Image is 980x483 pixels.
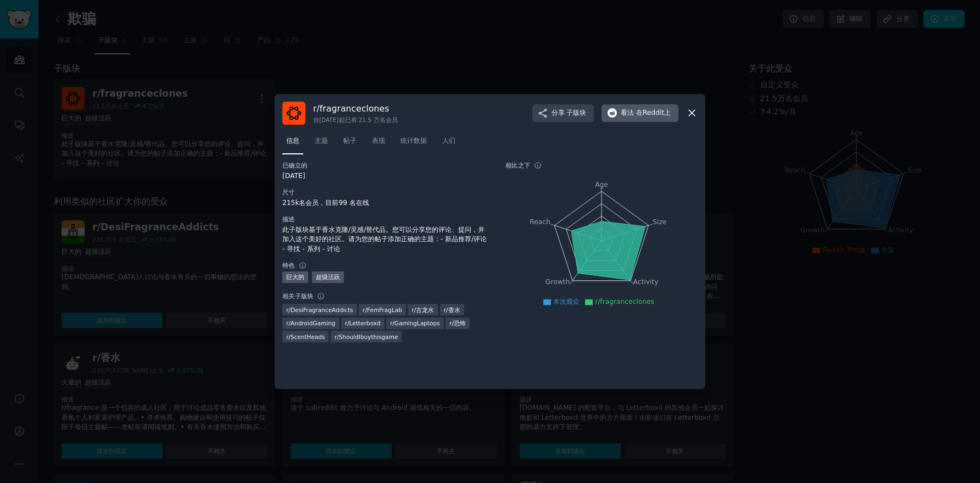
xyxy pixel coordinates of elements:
tspan: Activity [633,278,659,286]
tspan: Age [595,181,608,188]
font: r/ [286,320,291,326]
font: 本次观众 [553,298,580,306]
font: 子版块 [566,109,586,116]
button: 分享子版块 [532,104,594,122]
font: GamingLaptops [394,320,440,326]
font: 在Reddit上 [636,109,671,116]
font: r/ [313,103,320,114]
font: 表现 [372,137,385,145]
font: FemFragLab [367,307,402,313]
font: 主题 [315,137,328,145]
img: 香水克隆 [282,102,305,125]
font: 相关子版块 [282,293,313,299]
font: 此子版块基于香水克隆/灵感/替代品。您可以分享您的评论、提问，并加入这个美好的社区。请为您的帖子添加正确的主题：- 新品推荐/评论 - 寻找 - 系列 - 讨论 [282,226,487,253]
font: 99 名在线 [338,199,369,207]
font: 特色 [282,262,295,269]
font: 巨大的 [286,274,304,280]
font: r/ [411,307,416,313]
font: 分享 [552,109,565,116]
font: 超级活跃 [316,274,340,280]
font: 已确立的 [282,162,307,169]
font: 信息 [286,137,299,145]
font: Letterboxd [349,320,381,326]
tspan: Reach [530,218,550,225]
font: DesiFragranceAddicts [291,307,353,313]
font: 自[DATE]起 [313,116,345,123]
font: 恐怖 [454,320,466,326]
font: r/ [363,307,367,313]
font: 目前 [325,199,338,207]
font: 会员 [386,116,398,123]
font: r/ [286,307,291,313]
font: r/ [390,320,394,326]
font: 看法 [621,109,634,116]
tspan: Growth [545,278,570,286]
font: 统计数据 [400,137,427,145]
font: r/ [444,307,448,313]
font: r/fragranceclones [595,298,654,306]
font: ScentHeads [291,334,325,340]
font: 香水 [448,307,460,313]
font: 相比之下 [505,162,530,169]
tspan: Size [653,218,666,225]
font: 人们 [442,137,455,145]
font: 古龙水 [416,307,434,313]
font: 帖子 [343,137,357,145]
font: r/ [345,320,349,326]
font: 名会员， [299,199,325,207]
a: 主题 [311,132,332,155]
font: 215k [282,199,299,207]
a: 人们 [438,132,459,155]
font: 尺寸 [282,189,295,196]
button: 看法在Reddit上 [602,104,678,122]
a: 统计数据 [397,132,431,155]
font: ShouldIbuythisgame [339,334,398,340]
a: 帖子 [339,132,360,155]
font: r/ [286,334,291,340]
font: fragranceclones [320,103,389,114]
font: r/ [335,334,339,340]
font: AndroidGaming [291,320,336,326]
font: [DATE] [282,172,305,180]
a: 表现 [368,132,389,155]
font: 已有 21.5 万名 [345,116,386,123]
a: 信息 [282,132,303,155]
font: r/ [449,320,454,326]
font: 描述 [282,216,295,223]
